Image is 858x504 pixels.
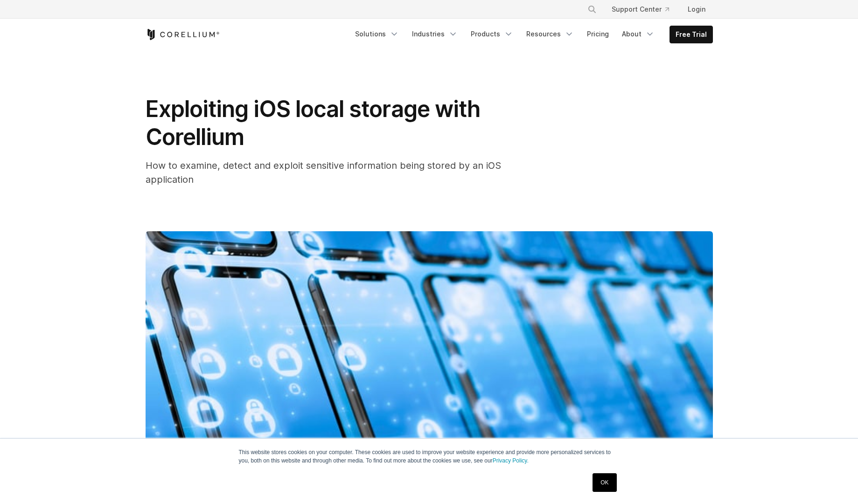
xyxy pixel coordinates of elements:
[493,457,529,464] a: Privacy Policy.
[349,26,405,42] a: Solutions
[616,26,660,42] a: About
[239,448,620,465] p: This website stores cookies on your computer. These cookies are used to improve your website expe...
[521,26,579,42] a: Resources
[146,95,480,151] span: Exploiting iOS local storage with Corellium
[670,26,712,43] a: Free Trial
[349,26,713,43] div: Navigation Menu
[146,29,220,40] a: Corellium Home
[406,26,463,42] a: Industries
[581,26,614,42] a: Pricing
[146,160,501,185] span: How to examine, detect and exploit sensitive information being stored by an iOS application
[593,473,616,492] a: OK
[465,26,519,42] a: Products
[584,1,600,18] button: Search
[604,1,677,18] a: Support Center
[576,1,713,18] div: Navigation Menu
[680,1,713,18] a: Login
